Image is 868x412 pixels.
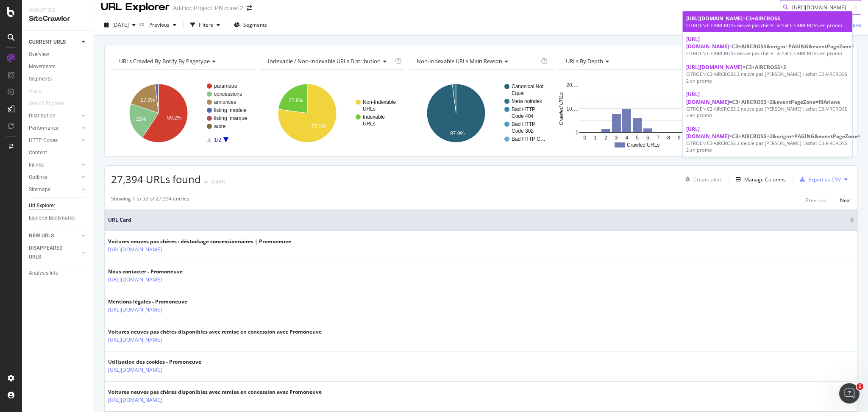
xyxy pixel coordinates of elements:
[29,62,56,71] div: Movements
[512,113,534,119] text: Code 404
[686,63,849,70] div: =C3+AIRCROSS+2
[260,76,404,150] svg: A chart.
[29,173,79,182] a: Outlinks
[636,135,639,141] text: 5
[111,172,201,186] span: 27,394 URLs found
[108,245,162,254] a: [URL][DOMAIN_NAME]
[29,124,79,133] a: Performance
[29,87,50,96] a: Visits
[512,98,542,104] text: Meta noindex
[806,195,826,205] button: Previous
[566,57,603,65] span: URLs by Depth
[415,54,539,68] h4: Non-Indexable URLs Main Reason
[693,176,722,183] div: Create alert
[29,136,58,145] div: HTTP Codes
[29,161,44,170] div: Inlinks
[29,173,47,182] div: Outlinks
[29,214,75,223] div: Explorer Bookmarks
[646,135,649,141] text: 6
[808,176,841,183] div: Export as CSV
[558,92,564,125] text: Crawled URLs
[111,195,189,205] div: Showing 1 to 50 of 27,394 entries
[686,91,729,105] span: [URL][DOMAIN_NAME]
[512,136,545,142] text: Bad HTTP C…
[29,231,79,240] a: NEW URLS
[806,197,826,204] div: Previous
[136,116,146,122] text: 21%
[686,91,849,105] div: =C3+AIRCROSS+2&eventPageZone=filAriane
[363,106,376,112] text: URLs
[29,75,52,84] div: Segments
[108,388,322,396] div: Voitures neuves pas chères disponibles avec remise en concession avec Promoneuve
[840,195,851,205] button: Next
[409,76,553,150] svg: A chart.
[29,75,88,84] a: Segments
[686,15,849,22] div: =C3+AIRCROSS
[29,185,50,194] div: Sitemaps
[686,50,849,57] div: CITROEN C3 AIRCROSS neuve pas chère : achat C3 AIRCROSS en promo
[209,178,225,185] div: -3.45%
[140,97,155,103] text: 17.9%
[29,50,88,59] a: Overview
[839,383,860,404] iframe: Intercom live chat
[146,18,180,32] button: Previous
[576,130,579,136] text: 0
[604,135,607,141] text: 2
[29,201,88,210] a: Url Explorer
[199,21,213,28] div: Filters
[29,185,79,194] a: Sitemaps
[29,87,42,96] div: Visits
[29,244,72,262] div: DISAPPEARED URLS
[558,76,702,150] svg: A chart.
[268,57,381,65] span: Indexable / Non-Indexable URLs distribution
[686,71,849,84] div: CITROEN C3 AIRCROSS 2 neuve pas [PERSON_NAME] : achat C3 AIRCROSS 2 en promo
[119,57,210,65] span: URLs Crawled By Botify By pagetype
[146,21,170,28] span: Previous
[657,135,659,141] text: 7
[564,54,695,68] h4: URLs by Depth
[29,62,88,71] a: Movements
[29,148,88,157] a: Content
[840,197,851,204] div: Next
[111,76,256,150] svg: A chart.
[231,18,270,32] button: Segments
[512,84,544,89] text: Canonical Not
[289,97,303,103] text: 22.9%
[594,135,597,141] text: 1
[266,54,393,68] h4: Indexable / Non-Indexable URLs Distribution
[686,63,743,70] span: [URL][DOMAIN_NAME]
[686,22,849,29] div: CITROEN C3 AIRCROSS neuve pas chère : achat C3 AIRCROSS en promo
[29,111,56,120] div: Distribution
[29,148,47,157] div: Content
[108,238,291,245] div: Voitures neuves pas chères : déstockage concessionnaires | Promoneuve
[29,136,79,145] a: HTTP Codes
[108,306,162,314] a: [URL][DOMAIN_NAME]
[625,135,628,141] text: 4
[214,107,247,113] text: listing_modele
[363,99,396,105] text: Non-Indexable
[363,121,376,127] text: URLs
[214,83,237,89] text: paramètre
[512,128,534,134] text: Code 302
[214,115,247,121] text: listing_marque
[108,358,201,366] div: Utilisation des cookies - Promoneuve
[112,21,129,28] span: 2025 Sep. 17th
[686,140,849,153] div: CITROEN C3 AIRCROSS 2 neuve pas [PERSON_NAME] : achat C3 AIRCROSS 2 en promo
[678,135,681,141] text: 9
[29,38,79,47] a: CURRENT URLS
[450,131,465,136] text: 97.9%
[667,135,670,141] text: 8
[108,268,183,276] div: Nous contacter - Promoneuve
[512,106,535,112] text: Bad HTTP
[29,99,72,108] a: Search Engines
[139,20,146,28] span: vs
[108,336,162,344] a: [URL][DOMAIN_NAME]
[363,114,385,120] text: Indexable
[686,35,729,50] span: [URL][DOMAIN_NAME]
[417,57,502,65] span: Non-Indexable URLs Main Reason
[627,142,659,148] text: Crawled URLs
[243,21,267,28] span: Segments
[683,11,852,32] a: [URL][DOMAIN_NAME]=C3+AIRCROSSCITROEN C3 AIRCROSS neuve pas chère : achat C3 AIRCROSS en promo
[167,115,181,121] text: 59.2%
